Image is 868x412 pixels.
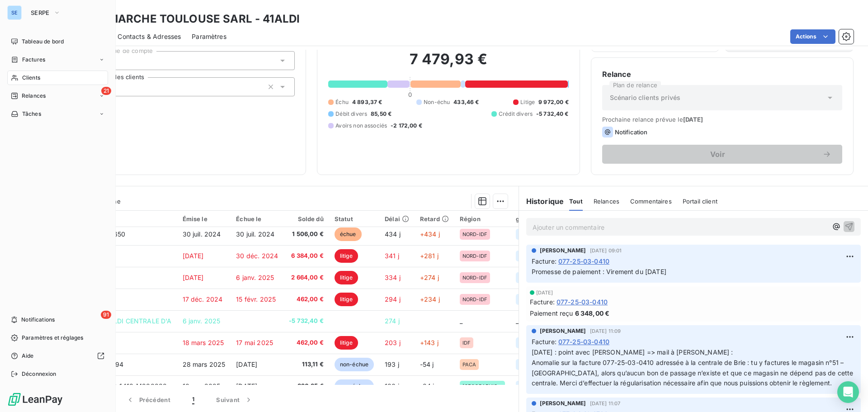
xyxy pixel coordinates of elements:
[532,348,855,387] span: [DATE] : point avec [PERSON_NAME] => mail à [PERSON_NAME] : Anomalie sur la facture 077-25-03-041...
[22,92,46,100] span: Relances
[530,308,573,318] span: Paiement reçu
[205,390,264,409] button: Suivant
[183,215,226,223] div: Émise le
[558,256,609,266] span: 077-25-03-0410
[520,98,535,106] span: Litige
[236,360,257,368] span: [DATE]
[183,360,226,368] span: 28 mars 2025
[236,295,276,303] span: 15 févr. 2025
[590,401,621,406] span: [DATE] 11:07
[602,69,842,80] h6: Relance
[462,275,487,280] span: NORD-IDF
[532,337,557,346] span: Facture :
[837,381,859,403] div: Open Intercom Messenger
[420,360,434,368] span: -54 j
[328,50,568,77] h2: 7 479,93 €
[613,151,822,158] span: Voir
[683,198,717,205] span: Portail client
[610,93,680,102] span: Scénario clients privés
[532,268,666,275] span: Promesse de paiement : Virement du [DATE]
[7,5,22,20] div: SE
[115,390,181,409] button: Précédent
[453,98,479,106] span: 433,46 €
[335,379,374,393] span: non-échue
[530,297,555,307] span: Facture :
[335,122,387,130] span: Avoirs non associés
[540,246,586,255] span: [PERSON_NAME]
[385,382,399,390] span: 180 j
[420,382,434,390] span: -24 j
[236,382,257,390] span: [DATE]
[22,334,83,342] span: Paramètres et réglages
[236,252,278,260] span: 30 déc. 2024
[516,215,569,223] div: generalAccountId
[499,110,533,118] span: Crédit divers
[80,11,300,27] h3: ALDI MARCHE TOULOUSE SARL - 41ALDI
[462,232,487,237] span: NORD-IDF
[516,317,519,325] span: _
[289,317,324,326] span: -5 732,40 €
[408,91,412,98] span: 0
[462,384,502,389] span: [GEOGRAPHIC_DATA]
[183,382,221,390] span: 10 avr. 2025
[536,110,569,118] span: -5 732,40 €
[352,98,382,106] span: 4 893,37 €
[289,215,324,223] div: Solde dû
[420,295,440,303] span: +234 j
[236,215,278,223] div: Échue le
[183,317,221,325] span: 6 janv. 2025
[790,29,835,44] button: Actions
[590,328,621,334] span: [DATE] 11:09
[289,360,324,369] span: 113,11 €
[683,116,703,123] span: [DATE]
[289,230,324,239] span: 1 506,00 €
[7,392,63,407] img: Logo LeanPay
[236,339,273,346] span: 17 mai 2025
[385,317,400,325] span: 274 j
[519,196,564,207] h6: Historique
[335,336,358,350] span: litige
[289,295,324,304] span: 462,00 €
[615,128,648,136] span: Notification
[101,87,111,95] span: 21
[460,317,462,325] span: _
[7,349,108,363] a: Aide
[538,98,569,106] span: 9 972,00 €
[183,230,221,238] span: 30 juil. 2024
[462,340,471,346] span: IDF
[602,116,842,123] span: Prochaine relance prévue le
[335,249,358,263] span: litige
[236,274,274,281] span: 6 janv. 2025
[22,370,57,378] span: Déconnexion
[62,317,172,325] span: ALDI SAU F041ALDI CENTRALE D'A
[335,293,358,306] span: litige
[289,251,324,260] span: 6 384,00 €
[183,274,204,281] span: [DATE]
[62,215,172,223] div: Référence
[462,362,476,367] span: PACA
[391,122,422,130] span: -2 172,00 €
[289,338,324,347] span: 462,00 €
[385,274,401,281] span: 334 j
[594,198,619,205] span: Relances
[385,252,399,260] span: 341 j
[371,110,392,118] span: 85,50 €
[181,390,205,409] button: 1
[183,339,224,346] span: 18 mars 2025
[118,32,181,41] span: Contacts & Adresses
[22,110,41,118] span: Tâches
[385,295,401,303] span: 294 j
[22,56,45,64] span: Factures
[385,230,401,238] span: 434 j
[536,290,553,295] span: [DATE]
[335,215,374,223] div: Statut
[590,248,622,253] span: [DATE] 09:01
[420,339,439,346] span: +143 j
[192,395,194,404] span: 1
[335,358,374,371] span: non-échue
[192,32,226,41] span: Paramètres
[101,311,111,319] span: 91
[335,271,358,284] span: litige
[630,198,672,205] span: Commentaires
[335,98,349,106] span: Échu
